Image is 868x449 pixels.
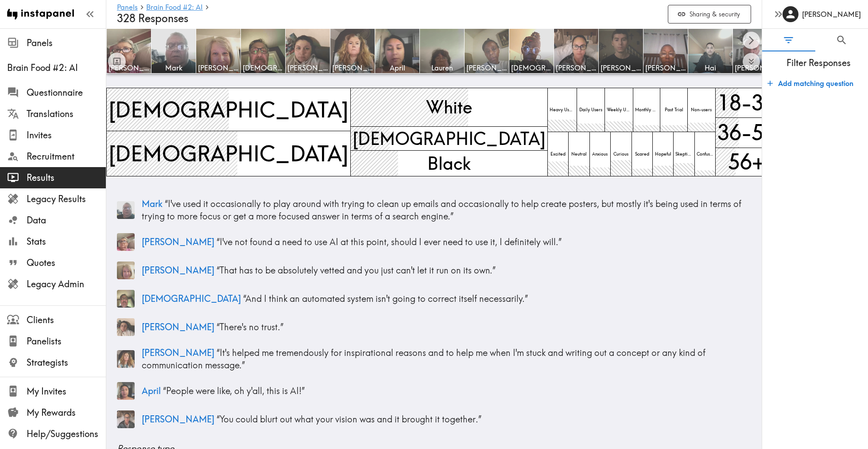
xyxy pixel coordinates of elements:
[142,321,214,332] span: [PERSON_NAME]
[117,4,138,12] a: Panels
[511,63,552,73] span: [DEMOGRAPHIC_DATA]
[117,290,135,308] img: Panelist thumbnail
[570,149,589,159] span: Neutral
[27,356,106,369] span: Strategists
[735,63,775,73] span: [PERSON_NAME]
[769,57,868,69] span: Filter Responses
[142,236,214,247] span: [PERSON_NAME]
[117,233,135,251] img: Panelist thumbnail
[633,149,651,159] span: Scared
[689,105,713,115] span: Non-users
[549,149,567,159] span: Excited
[599,28,643,74] a: [PERSON_NAME]
[836,34,848,46] span: Search
[27,257,106,269] span: Quotes
[117,194,751,226] a: Panelist thumbnailMark “I've used it occasionally to play around with trying to clean up emails a...
[117,407,751,432] a: Panelist thumbnail[PERSON_NAME] “You could blurt out what your vision was and it brought it toget...
[117,230,751,254] a: Panelist thumbnail[PERSON_NAME] “I've not found a need to use AI at this point, should I ever nee...
[142,198,163,209] span: Mark
[351,125,547,152] span: [DEMOGRAPHIC_DATA]
[420,28,465,74] a: Lauren
[27,86,106,99] span: Questionnaire
[108,52,126,70] button: Toggle between responses and questions
[107,137,350,170] span: [DEMOGRAPHIC_DATA]
[7,62,106,74] span: Brain Food #2: AI
[643,28,688,74] a: [PERSON_NAME]
[151,28,196,74] a: Mark
[117,262,135,279] img: Panelist thumbnail
[802,9,861,19] h6: [PERSON_NAME]
[142,236,751,248] p: “ I've not found a need to use AI at this point, should I ever need to use it, I definitely will. ”
[645,63,686,73] span: [PERSON_NAME]
[142,413,751,426] p: “ You could blurt out what your vision was and it brought it together. ”
[27,108,106,120] span: Translations
[375,28,420,74] a: April
[466,63,507,73] span: [PERSON_NAME]
[117,379,751,403] a: Panelist thumbnailApril “People were like, oh y'all, this is AI!”
[106,28,151,74] a: [PERSON_NAME]
[743,32,760,49] button: Scroll right
[716,117,777,149] span: 36-55
[764,74,857,92] button: Add matching question
[601,63,641,73] span: [PERSON_NAME]
[142,414,214,425] span: [PERSON_NAME]
[27,335,106,347] span: Panelists
[605,105,633,115] span: Weekly Users
[27,428,106,440] span: Help/Suggestions
[196,28,241,74] a: [PERSON_NAME]
[286,28,330,74] a: [PERSON_NAME]
[27,150,106,163] span: Recruitment
[577,105,604,115] span: Daily Users
[424,94,474,121] span: White
[27,172,106,184] span: Results
[243,63,283,73] span: [DEMOGRAPHIC_DATA]
[241,28,286,74] a: [DEMOGRAPHIC_DATA]
[107,93,350,126] span: [DEMOGRAPHIC_DATA]
[762,29,815,51] button: Filter Responses
[27,193,106,205] span: Legacy Results
[653,149,673,159] span: Hopeful
[117,343,751,375] a: Panelist thumbnail[PERSON_NAME] “It's helped me tremendously for inspirational reasons and to hel...
[142,198,751,223] p: “ I've used it occasionally to play around with trying to clean up emails and occasionally to hel...
[556,63,597,73] span: [PERSON_NAME]
[142,347,751,371] p: “ It's helped me tremendously for inspirational reasons and to help me when I'm stuck and writing...
[142,385,751,397] p: “ People were like, oh y'all, this is AI! ”
[142,293,241,304] span: [DEMOGRAPHIC_DATA]
[509,28,554,74] a: [DEMOGRAPHIC_DATA]
[27,235,106,248] span: Stats
[142,385,161,396] span: April
[117,286,751,311] a: Panelist thumbnail[DEMOGRAPHIC_DATA] “And I think an automated system isn't going to correct itse...
[733,28,778,74] a: [PERSON_NAME]
[716,87,777,119] span: 18-35
[117,350,135,368] img: Panelist thumbnail
[117,315,751,340] a: Panelist thumbnail[PERSON_NAME] “There's no trust.”
[426,150,473,177] span: Black
[153,63,194,73] span: Mark
[633,105,660,115] span: Monthly Users
[688,28,733,74] a: Hai
[117,12,188,25] span: 328 Responses
[27,314,106,326] span: Clients
[668,5,751,24] button: Sharing & security
[332,63,373,73] span: [PERSON_NAME]
[117,382,135,400] img: Panelist thumbnail
[142,293,751,305] p: “ And I think an automated system isn't going to correct itself necessarily. ”
[146,4,203,12] a: Brain Food #2: AI
[377,63,418,73] span: April
[330,28,375,74] a: [PERSON_NAME]
[117,258,751,283] a: Panelist thumbnail[PERSON_NAME] “That has to be absolutely vetted and you just can't let it run o...
[117,201,135,219] img: Panelist thumbnail
[117,410,135,428] img: Panelist thumbnail
[27,129,106,141] span: Invites
[27,406,106,419] span: My Rewards
[422,63,462,73] span: Lauren
[548,105,577,115] span: Heavy Users
[142,264,751,277] p: “ That has to be absolutely vetted and you just can't let it run on its own. ”
[554,28,599,74] a: [PERSON_NAME]
[287,63,328,73] span: [PERSON_NAME]
[27,385,106,398] span: My Invites
[27,214,106,226] span: Data
[743,53,760,70] button: Expand to show all items
[663,105,685,115] span: Past Trial
[142,321,751,333] p: “ There's no trust. ”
